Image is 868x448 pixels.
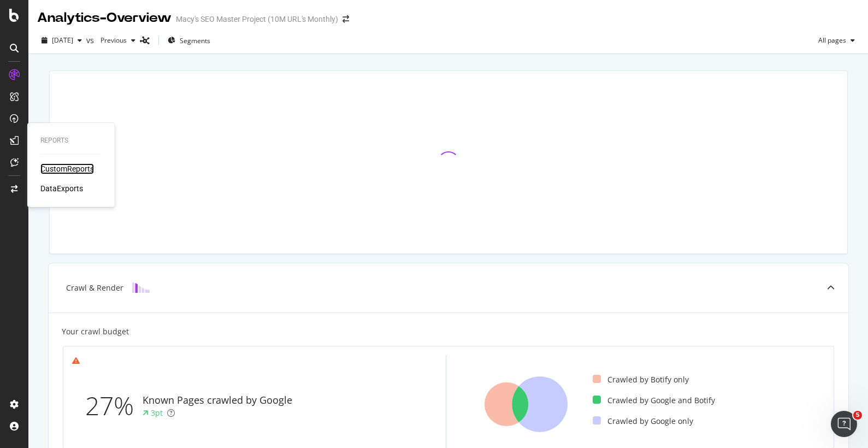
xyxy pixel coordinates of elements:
[37,32,86,49] button: [DATE]
[176,14,338,25] div: Macy's SEO Master Project (10M URL's Monthly)
[52,36,73,45] span: 2025 Aug. 7th
[163,32,215,49] button: Segments
[40,183,83,194] a: DataExports
[40,136,102,145] div: Reports
[86,35,96,46] span: vs
[343,15,349,23] div: arrow-right-arrow-left
[814,36,846,45] span: All pages
[96,36,127,45] span: Previous
[593,416,693,427] div: Crawled by Google only
[151,408,163,418] div: 3pt
[62,326,129,337] div: Your crawl budget
[96,32,140,49] button: Previous
[853,411,862,420] span: 5
[143,393,292,408] div: Known Pages crawled by Google
[40,163,94,174] a: CustomReports
[85,388,143,424] div: 27%
[593,395,715,406] div: Crawled by Google and Botify
[37,9,172,27] div: Analytics - Overview
[66,282,123,293] div: Crawl & Render
[593,374,689,385] div: Crawled by Botify only
[180,36,210,45] span: Segments
[831,411,857,437] iframe: Intercom live chat
[814,32,859,49] button: All pages
[132,282,150,293] img: block-icon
